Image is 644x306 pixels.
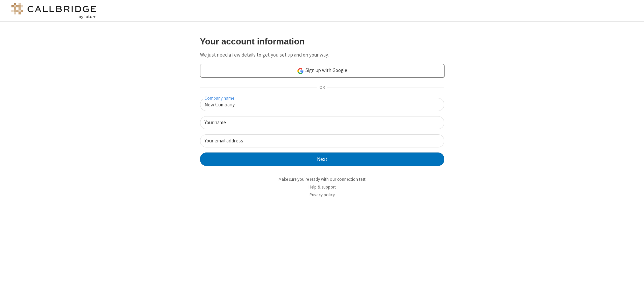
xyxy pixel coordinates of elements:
h3: Your account information [200,37,444,46]
input: Company name [200,98,444,111]
img: logo@2x.png [10,3,98,19]
a: Help & support [309,184,336,190]
a: Privacy policy [310,192,335,198]
button: Next [200,152,444,166]
img: google-icon.png [297,67,304,75]
input: Your email address [200,134,444,147]
p: We just need a few details to get you set up and on your way. [200,51,444,59]
a: Make sure you're ready with our connection test [279,176,365,182]
a: Sign up with Google [200,64,444,77]
span: OR [317,83,327,93]
input: Your name [200,116,444,129]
